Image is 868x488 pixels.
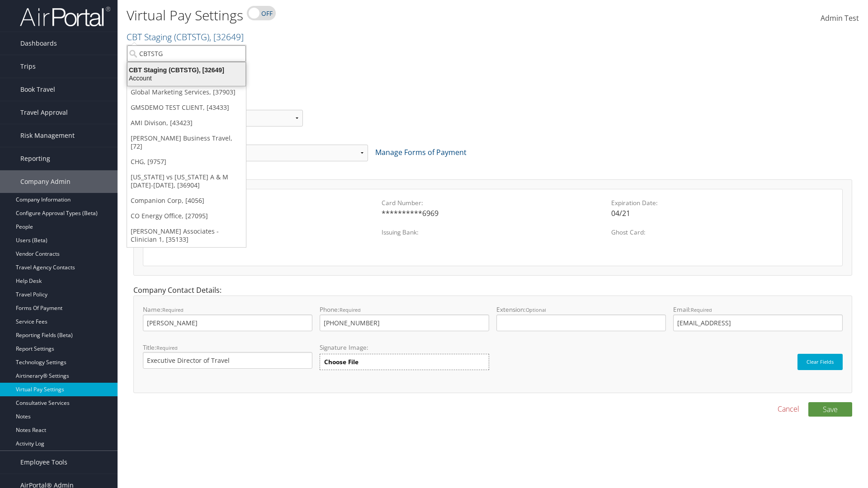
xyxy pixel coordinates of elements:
[152,208,374,219] div: Discover
[127,84,246,100] a: Global Marketing Services, [37903]
[526,306,546,313] small: Optional
[127,169,859,285] div: Form of Payment Details:
[122,66,251,74] div: CBT Staging (CBTSTG), [32649]
[673,314,843,331] input: Email:Required
[340,306,361,313] small: Required
[20,170,71,193] span: Company Admin
[496,314,666,331] input: Extension:Optional
[797,354,843,370] button: Clear Fields
[127,131,246,154] a: [PERSON_NAME] Business Travel, [72]
[143,343,312,369] label: Title:
[821,13,859,23] span: Admin Test
[382,198,604,207] label: Card Number:
[20,147,50,170] span: Reporting
[673,305,843,331] label: Email:
[320,314,489,331] input: Phone:Required
[778,404,799,414] a: Cancel
[127,193,246,208] a: Companion Corp, [4056]
[127,224,246,247] a: [PERSON_NAME] Associates - Clinician 1, [35133]
[808,402,852,417] button: Save
[143,305,312,331] label: Name:
[127,31,244,43] a: CBT Staging
[156,344,178,351] small: Required
[152,228,374,237] label: Security Code:
[611,198,833,207] label: Expiration Date:
[127,208,246,224] a: CO Energy Office, [27095]
[209,31,244,43] span: , [ 32649 ]
[611,228,833,237] label: Ghost Card:
[375,147,467,157] a: Manage Forms of Payment
[127,45,246,62] input: Search Accounts
[20,124,75,147] span: Risk Management
[152,198,374,207] label: Card Vendor:
[174,31,209,43] span: ( CBTSTG )
[143,352,312,369] input: Title:Required
[821,5,859,33] a: Admin Test
[127,169,246,193] a: [US_STATE] vs [US_STATE] A & M [DATE]-[DATE], [36904]
[127,134,859,169] div: Form of Payment:
[127,100,246,115] a: GMSDEMO TEST CLIENT, [43433]
[691,306,712,313] small: Required
[20,101,68,124] span: Travel Approval
[382,228,604,237] label: Issuing Bank:
[127,285,859,402] div: Company Contact Details:
[20,6,110,27] img: airportal-logo.png
[122,74,251,82] div: Account
[162,306,184,313] small: Required
[320,343,489,354] label: Signature Image:
[20,78,55,101] span: Book Travel
[143,314,312,331] input: Name:Required
[127,115,246,131] a: AMI Divison, [43423]
[127,6,615,25] h1: Virtual Pay Settings
[611,208,833,219] div: 04/21
[20,55,36,78] span: Trips
[20,451,67,474] span: Employee Tools
[127,154,246,169] a: CHG, [9757]
[320,354,489,370] label: Choose File
[20,32,57,55] span: Dashboards
[496,305,666,331] label: Extension:
[320,305,489,331] label: Phone:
